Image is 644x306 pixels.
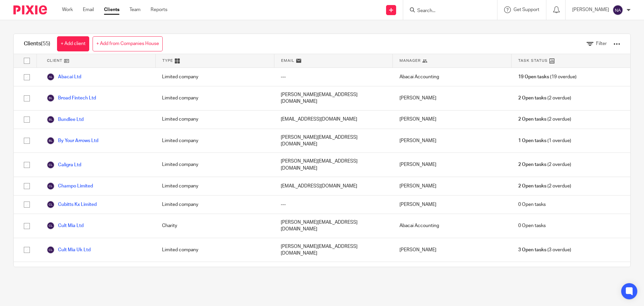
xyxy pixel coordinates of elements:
div: [PERSON_NAME][EMAIL_ADDRESS][DOMAIN_NAME] [274,262,393,286]
img: svg%3E [47,94,55,102]
div: Limited company [155,262,274,286]
span: Email [281,58,294,63]
span: (1 overdue) [518,137,571,144]
a: Cult Mia Uk Ltd [47,246,91,254]
img: svg%3E [47,116,55,124]
span: (19 overdue) [518,74,577,80]
input: Search [417,8,477,14]
span: 2 Open tasks [518,183,546,189]
div: Limited company [155,153,274,177]
a: Broad Fintech Ltd [47,94,96,102]
span: Get Support [514,7,539,12]
div: --- [274,195,393,214]
div: [PERSON_NAME] [393,238,512,262]
span: Manager [399,58,421,63]
a: Email [83,6,94,13]
div: [PERSON_NAME][EMAIL_ADDRESS][DOMAIN_NAME] [274,86,393,110]
div: [PERSON_NAME] [393,177,512,195]
a: Caligra Ltd [47,161,81,169]
span: (2 overdue) [518,161,571,168]
img: svg%3E [47,182,55,190]
img: svg%3E [47,73,55,81]
div: [PERSON_NAME][EMAIL_ADDRESS][DOMAIN_NAME] [274,129,393,153]
img: svg%3E [47,137,55,145]
span: Filter [596,41,607,46]
span: Client [47,58,62,63]
span: 2 Open tasks [518,95,546,101]
div: [PERSON_NAME] [393,111,512,129]
h1: Clients [24,40,50,47]
img: svg%3E [612,5,623,15]
a: Cubitts Kx Limited [47,201,97,209]
img: svg%3E [47,246,55,254]
div: Abacai Accounting [393,68,512,86]
img: svg%3E [47,201,55,209]
a: Cult Mia Ltd [47,222,84,230]
div: [PERSON_NAME] [393,153,512,177]
a: Reports [151,6,167,13]
a: Abacai Ltd [47,73,81,81]
div: Limited company [155,129,274,153]
div: [EMAIL_ADDRESS][DOMAIN_NAME] [274,111,393,129]
div: Abacai Accounting [393,214,512,238]
div: [PERSON_NAME] [393,129,512,153]
a: By Your Arrows Ltd [47,137,98,145]
div: Limited company [155,111,274,129]
a: Bundlee Ltd [47,116,84,124]
img: svg%3E [47,161,55,169]
div: --- [274,68,393,86]
div: [EMAIL_ADDRESS][DOMAIN_NAME] [274,177,393,195]
span: 2 Open tasks [518,161,546,168]
span: 1 Open tasks [518,137,546,144]
img: svg%3E [47,222,55,230]
span: 3 Open tasks [518,247,546,253]
div: [PERSON_NAME][EMAIL_ADDRESS][DOMAIN_NAME] [274,214,393,238]
a: + Add from Companies House [93,36,163,51]
a: + Add client [57,36,89,51]
span: (2 overdue) [518,95,571,101]
div: Limited company [155,68,274,86]
div: [PERSON_NAME][EMAIL_ADDRESS][DOMAIN_NAME] [274,153,393,177]
div: [PERSON_NAME] [393,262,512,286]
div: [PERSON_NAME] [393,86,512,110]
span: (2 overdue) [518,183,571,189]
div: Charity [155,214,274,238]
span: (3 overdue) [518,247,571,253]
span: Type [162,58,173,63]
a: Clients [104,6,119,13]
span: 0 Open tasks [518,222,546,229]
a: Work [62,6,73,13]
a: Team [129,6,141,13]
span: 2 Open tasks [518,116,546,123]
a: Champo Limited [47,182,93,190]
input: Select all [20,54,33,67]
span: (2 overdue) [518,116,571,123]
div: Limited company [155,86,274,110]
p: [PERSON_NAME] [572,6,609,13]
span: 19 Open tasks [518,74,549,80]
img: Pixie [13,5,47,14]
div: Limited company [155,177,274,195]
span: Task Status [518,58,548,63]
span: 0 Open tasks [518,201,546,208]
div: [PERSON_NAME][EMAIL_ADDRESS][DOMAIN_NAME] [274,238,393,262]
div: Limited company [155,238,274,262]
span: (55) [41,41,50,46]
div: Limited company [155,195,274,214]
div: [PERSON_NAME] [393,195,512,214]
